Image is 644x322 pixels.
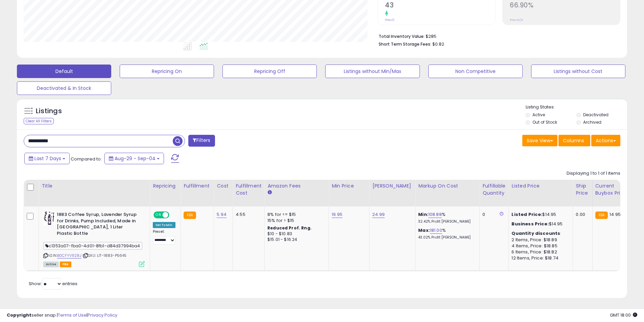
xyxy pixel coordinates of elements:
[236,182,262,197] div: Fulfillment Cost
[558,135,590,146] button: Columns
[511,221,568,227] div: $14.95
[428,211,442,218] a: 108.88
[511,211,542,218] b: Listed Price:
[432,41,444,47] span: $0.82
[532,112,545,118] label: Active
[385,1,495,10] h2: 43
[36,106,62,116] h5: Listings
[385,18,395,22] small: Prev: 0
[60,262,71,267] span: FBA
[7,312,117,319] div: seller snap | |
[154,212,163,218] span: ON
[418,211,428,218] b: Min:
[71,156,102,162] span: Compared to:
[332,182,366,190] div: Min Price
[17,81,111,95] button: Deactivated & In Stock
[372,182,412,190] div: [PERSON_NAME]
[482,182,506,197] div: Fulfillable Quantity
[57,212,139,238] b: 1883 Coffee Syrup, Lavender Syrup for Drinks, Pump Included, Made in [GEOGRAPHIC_DATA], 1 Liter P...
[332,211,342,218] a: 19.95
[217,182,230,190] div: Cost
[29,280,77,287] span: Show: entries
[153,222,175,228] div: Set To Min
[379,33,425,39] b: Total Inventory Value:
[267,218,324,224] div: 15% for > $15
[325,65,420,78] button: Listings without Min/Max
[372,211,385,218] a: 24.99
[511,221,549,227] b: Business Price:
[511,212,568,218] div: $14.95
[236,212,259,218] div: 4.55
[531,65,625,78] button: Listings without Cost
[526,104,627,110] p: Listing States:
[267,190,271,196] small: Amazon Fees.
[43,242,142,250] span: c1353a07-fba0-4d01-8fb1-d84d37994ba4
[88,312,117,318] a: Privacy Policy
[267,231,324,237] div: $10 - $10.83
[120,65,214,78] button: Repricing On
[7,312,31,318] strong: Copyright
[510,18,523,22] small: Prev: N/A
[511,230,560,237] b: Quantity discounts
[591,135,620,146] button: Actions
[482,212,503,218] div: 0
[583,119,601,125] label: Archived
[153,229,175,245] div: Preset:
[430,227,442,234] a: 181.00
[222,65,317,78] button: Repricing Off
[610,211,621,218] span: 14.95
[43,262,59,267] span: All listings currently available for purchase on Amazon
[576,182,589,197] div: Ship Price
[24,118,54,124] div: Clear All Filters
[43,212,55,225] img: 41-v4WsJS7L._SL40_.jpg
[379,32,615,40] li: $285
[267,237,324,243] div: $15.01 - $16.24
[563,137,584,144] span: Columns
[511,182,570,190] div: Listed Price
[511,230,568,237] div: :
[24,153,70,164] button: Last 7 Days
[418,227,430,233] b: Max:
[610,312,637,318] span: 2025-09-13 18:00 GMT
[267,182,326,190] div: Amazon Fees
[418,182,477,190] div: Markup on Cost
[115,155,156,162] span: Aug-29 - Sep-04
[42,182,147,190] div: Title
[153,182,178,190] div: Repricing
[217,211,226,218] a: 5.94
[510,1,620,10] h2: 66.90%
[415,180,480,206] th: The percentage added to the cost of goods (COGS) that forms the calculator for Min & Max prices.
[522,135,557,146] button: Save View
[57,253,81,258] a: B0CFYV928J
[511,237,568,243] div: 2 Items, Price: $18.89
[418,212,474,224] div: %
[511,243,568,249] div: 4 Items, Price: $18.85
[595,212,608,219] small: FBA
[567,170,620,177] div: Displaying 1 to 1 of 1 items
[511,249,568,255] div: 6 Items, Price: $18.82
[43,212,145,266] div: ASIN:
[184,212,196,219] small: FBA
[532,119,557,125] label: Out of Stock
[34,155,61,162] span: Last 7 Days
[184,182,211,190] div: Fulfillment
[58,312,87,318] a: Terms of Use
[82,253,127,258] span: | SKU: LIT-1883-P5645
[418,235,474,240] p: 43.02% Profit [PERSON_NAME]
[595,182,630,197] div: Current Buybox Price
[583,112,609,118] label: Deactivated
[104,153,164,164] button: Aug-29 - Sep-04
[188,135,215,147] button: Filters
[267,212,324,218] div: 8% for <= $15
[428,65,523,78] button: Non Competitive
[267,225,312,231] b: Reduced Prof. Rng.
[418,227,474,240] div: %
[418,219,474,224] p: 32.42% Profit [PERSON_NAME]
[168,212,179,218] span: OFF
[576,212,587,218] div: 0.00
[511,255,568,261] div: 12 Items, Price: $18.74
[17,65,111,78] button: Default
[379,41,431,47] b: Short Term Storage Fees:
